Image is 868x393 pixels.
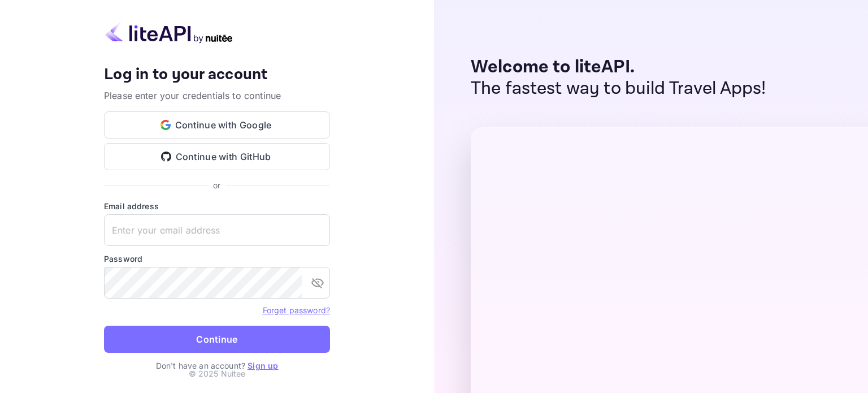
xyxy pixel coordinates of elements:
p: © 2025 Nuitee [189,368,246,379]
a: Sign up [248,361,278,370]
p: Don't have an account? [104,360,330,372]
button: Continue with Google [104,111,330,139]
p: Welcome to liteAPI. [471,57,766,78]
label: Email address [104,200,330,212]
button: toggle password visibility [306,271,329,294]
input: Enter your email address [104,214,330,246]
p: The fastest way to build Travel Apps! [471,78,766,100]
button: Continue with GitHub [104,143,330,170]
img: liteapi [104,21,234,44]
p: Please enter your credentials to continue [104,89,330,102]
p: or [213,179,220,191]
h4: Log in to your account [104,65,330,85]
label: Password [104,253,330,265]
a: Forget password? [263,305,330,315]
button: Continue [104,326,330,353]
a: Forget password? [263,304,330,316]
